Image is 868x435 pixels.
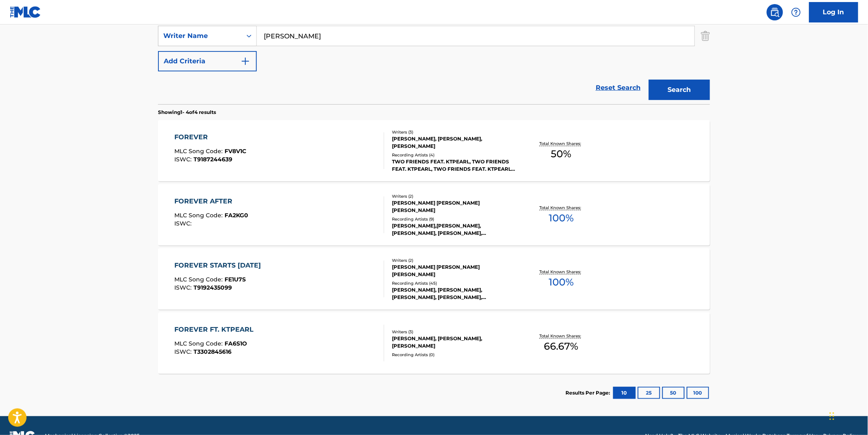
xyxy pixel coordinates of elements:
[662,387,685,399] button: 50
[827,396,868,435] iframe: Chat Widget
[770,7,780,17] img: search
[158,248,710,310] a: FOREVER STARTS [DATE]MLC Song Code:FE1U7SISWC:T9192435099Writers (2)[PERSON_NAME] [PERSON_NAME] [...
[158,120,710,181] a: FOREVERMLC Song Code:FV8V1CISWC:T9187244639Writers (3)[PERSON_NAME], [PERSON_NAME], [PERSON_NAME]...
[549,211,574,225] span: 100 %
[158,312,710,374] a: FOREVER FT. KTPEARLMLC Song Code:FA6S1OISWC:T3302845616Writers (3)[PERSON_NAME], [PERSON_NAME], [...
[392,216,515,222] div: Recording Artists ( 9 )
[158,109,216,116] p: Showing 1 - 4 of 4 results
[392,257,515,263] div: Writers ( 2 )
[392,329,515,335] div: Writers ( 3 )
[687,387,709,399] button: 100
[767,4,783,20] a: Public Search
[175,147,225,155] span: MLC Song Code :
[830,404,835,428] div: Drag
[175,212,225,219] span: MLC Song Code :
[392,199,515,214] div: [PERSON_NAME] [PERSON_NAME] [PERSON_NAME]
[649,80,710,100] button: Search
[613,387,636,399] button: 10
[701,26,710,46] img: Delete Criterion
[175,348,194,355] span: ISWC :
[539,141,583,147] p: Total Known Shares:
[175,196,249,206] div: FOREVER AFTER
[592,79,645,97] a: Reset Search
[240,56,250,66] img: 9d2ae6d4665cec9f34b9.svg
[175,276,225,283] span: MLC Song Code :
[163,31,237,41] div: Writer Name
[194,348,232,355] span: T3302845616
[638,387,660,399] button: 25
[175,284,194,291] span: ISWC :
[194,156,233,163] span: T9187244639
[392,193,515,199] div: Writers ( 2 )
[539,269,583,275] p: Total Known Shares:
[539,333,583,339] p: Total Known Shares:
[175,220,194,227] span: ISWC :
[549,275,574,290] span: 100 %
[158,51,257,71] button: Add Criteria
[809,2,858,22] a: Log In
[788,4,804,20] div: Help
[194,284,232,291] span: T9192435099
[392,135,515,150] div: [PERSON_NAME], [PERSON_NAME], [PERSON_NAME]
[392,263,515,278] div: [PERSON_NAME] [PERSON_NAME] [PERSON_NAME]
[10,6,41,18] img: MLC Logo
[225,212,249,219] span: FA2KG0
[791,7,801,17] img: help
[392,222,515,237] div: [PERSON_NAME],[PERSON_NAME], [PERSON_NAME], [PERSON_NAME], [PERSON_NAME], [PERSON_NAME]
[551,147,572,161] span: 50 %
[565,389,612,397] p: Results Per Page:
[175,132,247,142] div: FOREVER
[392,129,515,135] div: Writers ( 3 )
[175,325,258,335] div: FOREVER FT. KTPEARL
[175,261,265,270] div: FOREVER STARTS [DATE]
[158,0,710,104] form: Search Form
[392,335,515,350] div: [PERSON_NAME], [PERSON_NAME], [PERSON_NAME]
[158,184,710,245] a: FOREVER AFTERMLC Song Code:FA2KG0ISWC:Writers (2)[PERSON_NAME] [PERSON_NAME] [PERSON_NAME]Recordi...
[392,352,515,358] div: Recording Artists ( 0 )
[539,205,583,211] p: Total Known Shares:
[225,276,246,283] span: FE1U7S
[225,340,247,347] span: FA6S1O
[225,147,247,155] span: FV8V1C
[392,286,515,301] div: [PERSON_NAME], [PERSON_NAME], [PERSON_NAME], [PERSON_NAME], [PERSON_NAME]
[544,339,579,354] span: 66.67 %
[392,152,515,158] div: Recording Artists ( 4 )
[175,340,225,347] span: MLC Song Code :
[392,280,515,286] div: Recording Artists ( 45 )
[175,156,194,163] span: ISWC :
[392,158,515,173] div: TWO FRIENDS FEAT. KTPEARL, TWO FRIENDS FEAT. KTPEARL, TWO FRIENDS FEAT. KTPEARL, GUCCI SMOKE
